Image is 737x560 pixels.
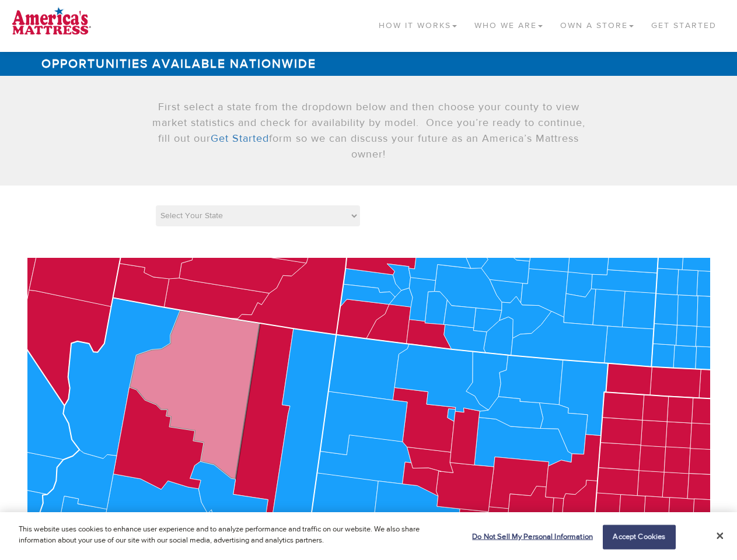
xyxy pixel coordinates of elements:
[466,526,593,549] button: Do Not Sell My Personal Information
[717,531,724,541] button: Close
[370,6,466,40] a: How It Works
[19,524,442,547] p: This website uses cookies to enhance user experience and to analyze performance and traffic on ou...
[150,99,588,162] p: First select a state from the dropdown below and then choose your county to view market statistic...
[211,132,269,145] a: Get Started
[12,6,91,35] img: logo
[603,525,676,549] button: Accept Cookies
[466,6,551,40] a: Who We Are
[36,52,701,76] h1: Opportunities Available Nationwide
[551,6,642,40] a: Own a Store
[642,6,725,40] a: Get Started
